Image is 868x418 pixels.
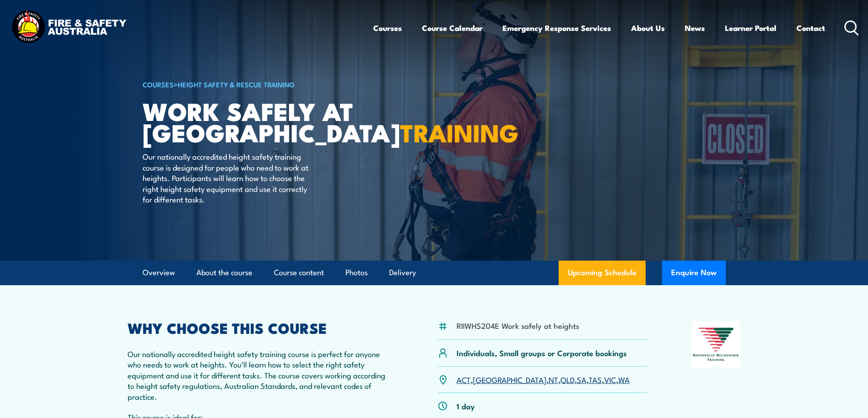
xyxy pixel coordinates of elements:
[196,261,252,285] a: About the course
[549,374,558,385] a: NT
[143,100,368,142] h1: Work Safely at [GEOGRAPHIC_DATA]
[128,348,394,402] p: Our nationally accredited height safety training course is perfect for anyone who needs to work a...
[345,261,368,285] a: Photos
[143,151,309,204] p: Our nationally accredited height safety training course is designed for people who need to work a...
[559,261,646,285] a: Upcoming Schedule
[143,79,174,89] a: COURSES
[604,374,616,385] a: VIC
[457,320,579,331] li: RIIWHS204E Work safely at heights
[503,16,611,40] a: Emergency Response Services
[400,113,519,151] strong: TRAINING
[422,16,483,40] a: Course Calendar
[631,16,665,40] a: About Us
[143,79,368,90] h6: >
[143,261,175,285] a: Overview
[796,16,825,40] a: Contact
[589,374,602,385] a: TAS
[577,374,586,385] a: SA
[725,16,776,40] a: Learner Portal
[692,321,741,368] img: Nationally Recognised Training logo.
[560,374,575,385] a: QLD
[373,16,402,40] a: Courses
[389,261,416,285] a: Delivery
[473,374,546,385] a: [GEOGRAPHIC_DATA]
[662,261,726,285] button: Enquire Now
[618,374,630,385] a: WA
[128,321,394,334] h2: WHY CHOOSE THIS COURSE
[457,401,475,411] p: 1 day
[178,79,295,89] a: Height Safety & Rescue Training
[274,261,324,285] a: Course content
[457,374,630,385] p: , , , , , , ,
[457,374,471,385] a: ACT
[685,16,705,40] a: News
[457,347,627,358] p: Individuals, Small groups or Corporate bookings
